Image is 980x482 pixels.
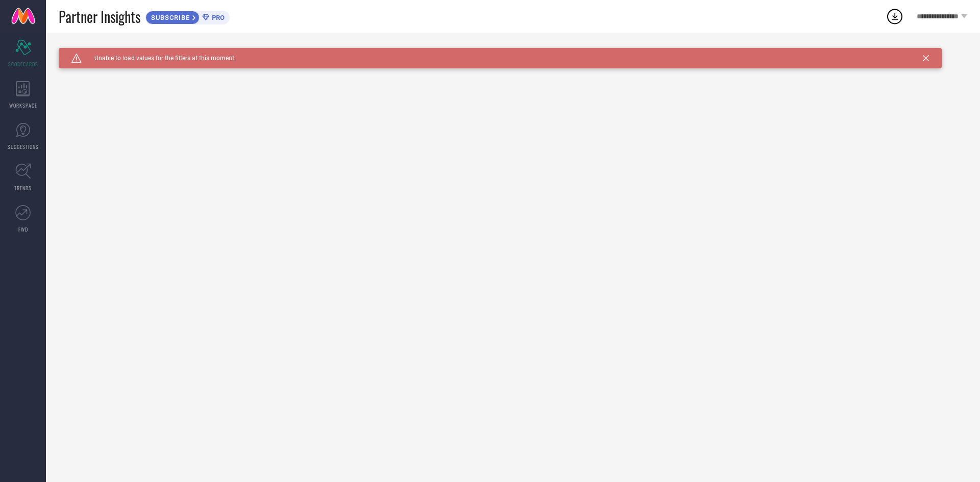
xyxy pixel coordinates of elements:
[82,55,236,62] span: Unable to load values for the filters at this moment.
[9,102,37,109] span: WORKSPACE
[8,60,38,68] span: SCORECARDS
[886,7,904,26] div: Open download list
[59,48,967,56] div: Unable to load filters at this moment. Please try later.
[145,8,230,24] a: SUBSCRIBEPRO
[209,14,225,21] span: PRO
[18,225,28,233] span: FWD
[8,143,39,150] span: SUGGESTIONS
[14,184,32,192] span: TRENDS
[59,6,140,27] span: Partner Insights
[146,14,192,21] span: SUBSCRIBE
